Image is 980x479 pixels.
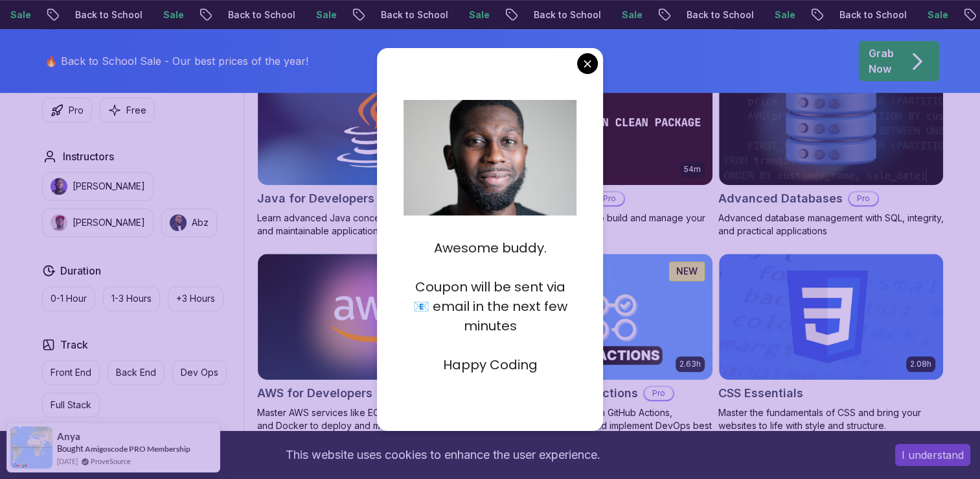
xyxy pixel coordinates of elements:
img: CSS Essentials card [719,254,943,380]
img: Java for Developers card [258,60,482,186]
p: Sale [450,8,491,21]
button: Front End [42,360,100,385]
h2: Duration [60,263,101,278]
button: instructor img[PERSON_NAME] [42,172,154,201]
p: Sale [602,8,644,21]
p: Pro [849,192,878,205]
img: instructor img [170,214,187,231]
p: 0-1 Hour [51,292,87,305]
img: Advanced Databases card [719,60,943,186]
button: 0-1 Hour [42,286,95,311]
img: instructor img [51,214,67,231]
button: 1-3 Hours [103,286,160,311]
p: Front End [51,366,91,379]
p: Pro [644,387,673,400]
h2: CSS Essentials [718,384,803,402]
img: AWS for Developers card [258,254,482,380]
p: [PERSON_NAME] [73,180,145,193]
span: [DATE] [57,456,78,467]
p: Grab Now [869,45,894,77]
h2: Java for Developers [257,190,374,208]
p: 1-3 Hours [111,292,152,305]
p: +3 Hours [176,292,215,305]
p: Back End [116,366,156,379]
p: Back to School [820,8,908,21]
a: CSS Essentials card2.08hCSS EssentialsMaster the fundamentals of CSS and bring your websites to l... [718,253,944,432]
a: Amigoscode PRO Membership [85,443,190,454]
h2: Advanced Databases [718,190,843,208]
p: Sale [908,8,950,21]
p: Back to School [667,8,755,21]
p: Master AWS services like EC2, RDS, VPC, Route 53, and Docker to deploy and manage scalable cloud ... [257,406,483,445]
button: Free [100,97,155,123]
p: Back to School [514,8,602,21]
p: Sale [144,8,185,21]
button: Accept cookies [895,444,970,466]
p: Sale [297,8,338,21]
a: ProveSource [91,456,131,467]
span: Bought [57,443,84,454]
a: Advanced Databases cardAdvanced DatabasesProAdvanced database management with SQL, integrity, and... [718,59,944,238]
p: Free [126,104,146,117]
div: This website uses cookies to enhance the user experience. [10,441,876,469]
button: Back End [108,360,165,385]
p: [PERSON_NAME] [73,216,145,229]
img: instructor img [51,178,67,195]
p: Master the fundamentals of CSS and bring your websites to life with style and structure. [718,406,944,432]
h2: Instructors [63,149,114,164]
p: Back to School [209,8,297,21]
img: provesource social proof notification image [10,426,52,469]
button: instructor imgAbz [161,208,217,237]
p: Sale [755,8,797,21]
p: Abz [192,216,209,229]
p: 54m [684,164,701,175]
p: 2.63h [679,359,701,369]
p: Pro [69,104,84,117]
span: Anya [57,431,80,442]
p: Full Stack [51,399,91,411]
p: Dev Ops [181,366,218,379]
button: instructor img[PERSON_NAME] [42,208,154,237]
p: Back to School [361,8,450,21]
p: Learn advanced Java concepts to build scalable and maintainable applications. [257,212,483,238]
button: Full Stack [42,393,100,417]
p: 2.08h [910,359,931,369]
button: Dev Ops [172,360,227,385]
p: NEW [676,265,698,278]
p: Back to School [56,8,144,21]
button: +3 Hours [168,286,223,311]
p: Pro [595,192,624,205]
button: Pro [42,97,92,123]
h2: AWS for Developers [257,384,372,402]
h2: Track [60,337,88,352]
a: AWS for Developers card2.73hJUST RELEASEDAWS for DevelopersProMaster AWS services like EC2, RDS, ... [257,253,483,445]
p: 🔥 Back to School Sale - Our best prices of the year! [45,53,308,69]
a: Java for Developers card9.18hJava for DevelopersProLearn advanced Java concepts to build scalable... [257,59,483,238]
p: Advanced database management with SQL, integrity, and practical applications [718,212,944,238]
